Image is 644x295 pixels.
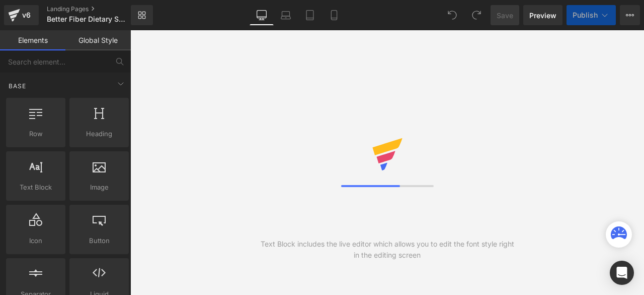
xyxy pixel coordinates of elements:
[9,235,62,246] span: Icon
[9,129,62,139] span: Row
[573,11,598,19] span: Publish
[131,5,153,25] a: New Library
[47,5,147,13] a: Landing Pages
[72,129,126,139] span: Heading
[567,5,616,25] button: Publish
[620,5,640,25] button: More
[610,261,634,285] div: Open Intercom Messenger
[9,182,62,193] span: Text Block
[47,15,128,23] span: Better Fiber Dietary Supplement - Best Dietary Fiber Supplement
[20,9,33,22] div: v6
[259,239,516,261] div: Text Block includes the live editor which allows you to edit the font style right in the editing ...
[298,5,322,25] a: Tablet
[497,10,513,21] span: Save
[72,182,126,193] span: Image
[529,10,556,21] span: Preview
[322,5,346,25] a: Mobile
[250,5,274,25] a: Desktop
[466,5,487,25] button: Redo
[8,81,27,91] span: Base
[72,235,126,246] span: Button
[4,5,39,25] a: v6
[442,5,462,25] button: Undo
[65,30,131,50] a: Global Style
[523,5,562,25] a: Preview
[274,5,298,25] a: Laptop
